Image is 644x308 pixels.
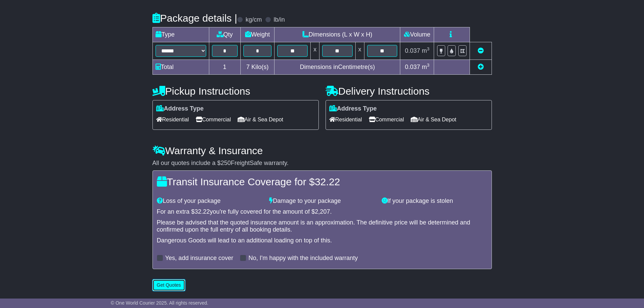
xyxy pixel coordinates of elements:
label: Yes, add insurance cover [165,255,233,262]
h4: Warranty & Insurance [152,145,492,156]
span: 0.037 [405,64,420,70]
td: Dimensions (L x W x H) [275,27,400,42]
sup: 3 [427,46,430,51]
a: Remove this item [478,47,484,54]
label: No, I'm happy with the included warranty [248,255,358,262]
span: m [422,64,430,70]
h4: Pickup Instructions [152,86,319,97]
span: 2,207 [315,208,330,215]
div: If your package is stolen [378,197,491,205]
td: Weight [240,27,275,42]
sup: 3 [427,63,430,68]
span: Commercial [196,114,231,125]
label: Address Type [156,105,204,113]
label: Address Type [329,105,377,113]
td: Volume [400,27,434,42]
div: Dangerous Goods will lead to an additional loading on top of this. [157,237,487,244]
a: Add new item [478,64,484,70]
button: Get Quotes [152,279,186,291]
h4: Transit Insurance Coverage for $ [157,176,487,187]
td: Total [152,60,209,75]
h4: Package details | [152,13,237,24]
div: Loss of your package [153,197,266,205]
span: Air & Sea Depot [411,114,456,125]
div: Damage to your package [266,197,378,205]
div: For an extra $ you're fully covered for the amount of $ . [157,208,487,216]
td: Qty [209,27,240,42]
span: 0.037 [405,47,420,54]
span: 32.22 [315,176,340,187]
td: Kilo(s) [240,60,275,75]
span: 250 [221,160,231,166]
td: Dimensions in Centimetre(s) [275,60,400,75]
td: Type [152,27,209,42]
span: 7 [246,64,249,70]
span: Residential [156,114,189,125]
label: lb/in [273,16,285,24]
div: Please be advised that the quoted insurance amount is an approximation. The definitive price will... [157,219,487,234]
h4: Delivery Instructions [326,86,492,97]
td: x [311,42,319,60]
td: x [355,42,364,60]
span: Residential [329,114,362,125]
span: Commercial [369,114,404,125]
div: All our quotes include a $ FreightSafe warranty. [152,160,492,167]
td: 1 [209,60,240,75]
span: Air & Sea Depot [238,114,283,125]
span: 32.22 [195,208,210,215]
label: kg/cm [245,16,262,24]
span: m [422,47,430,54]
span: © One World Courier 2025. All rights reserved. [111,300,209,306]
